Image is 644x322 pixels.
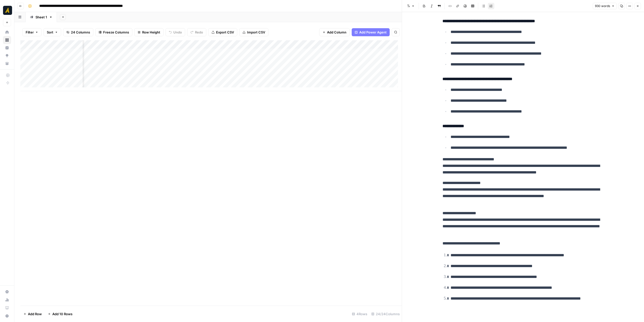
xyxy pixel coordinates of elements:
button: Import CSV [239,28,268,36]
div: 24/24 Columns [369,310,402,318]
a: Home [3,28,11,36]
button: Row Height [134,28,164,36]
span: 930 words [595,4,610,8]
span: Add Column [327,30,346,35]
button: Redo [187,28,206,36]
a: Learning Hub [3,304,11,312]
button: 930 words [593,3,617,9]
span: Import CSV [247,30,265,35]
span: Row Height [142,30,160,35]
button: Add Column [319,28,350,36]
span: Sort [47,30,53,35]
span: Add 10 Rows [52,311,72,316]
a: Browse [3,36,11,44]
span: Add Power Agent [359,30,387,35]
span: Freeze Columns [103,30,129,35]
div: Sheet 1 [35,15,47,20]
a: Your Data [3,59,11,67]
span: Undo [173,30,182,35]
img: Marketers in Demand Logo [3,6,12,15]
button: Add Power Agent [352,28,390,36]
button: Help + Support [3,312,11,320]
span: 24 Columns [71,30,90,35]
span: Add Row [28,311,42,316]
a: Settings [3,288,11,296]
button: Filter [22,28,42,36]
button: 24 Columns [63,28,93,36]
button: Freeze Columns [95,28,132,36]
span: Export CSV [216,30,234,35]
a: Usage [3,296,11,304]
a: Insights [3,44,11,52]
button: Export CSV [208,28,237,36]
button: Sort [44,28,61,36]
span: Redo [195,30,203,35]
button: Add 10 Rows [45,310,75,318]
span: Filter [26,30,34,35]
a: Sheet 1 [26,12,57,22]
button: Workspace: Marketers in Demand [3,4,11,17]
a: Opportunities [3,52,11,60]
button: Add Row [20,310,45,318]
button: Undo [166,28,185,36]
div: 4 Rows [350,310,369,318]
